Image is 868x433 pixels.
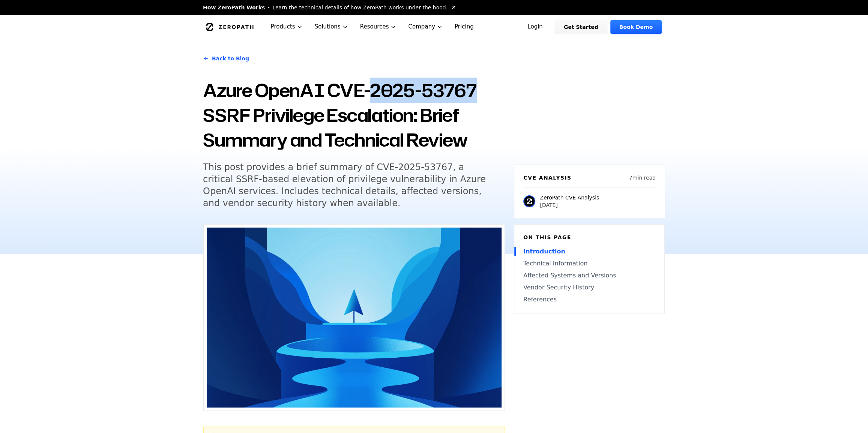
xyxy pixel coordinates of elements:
[518,20,552,34] a: Login
[203,78,505,152] h1: Azure OpenAI CVE-2025-53767 SSRF Privilege Escalation: Brief Summary and Technical Review
[523,295,655,304] a: References
[203,161,491,209] h5: This post provides a brief summary of CVE-2025-53767, a critical SSRF-based elevation of privileg...
[265,15,309,39] button: Products
[203,48,249,69] a: Back to Blog
[203,4,265,11] span: How ZeroPath Works
[402,15,449,39] button: Company
[272,4,448,11] span: Learn the technical details of how ZeroPath works under the hood.
[207,228,502,408] img: Azure OpenAI CVE-2025-53767 SSRF Privilege Escalation: Brief Summary and Technical Review
[555,20,607,34] a: Get Started
[354,15,402,39] button: Resources
[449,15,480,39] a: Pricing
[523,195,535,207] img: ZeroPath CVE Analysis
[194,15,674,39] nav: Global
[523,259,655,268] a: Technical Information
[523,174,571,181] h6: CVE Analysis
[523,283,655,292] a: Vendor Security History
[523,234,655,241] h6: On this page
[540,201,599,209] p: [DATE]
[309,15,354,39] button: Solutions
[610,20,662,34] a: Book Demo
[540,194,599,201] p: ZeroPath CVE Analysis
[629,174,656,181] p: 7 min read
[523,247,655,256] a: Introduction
[523,271,655,280] a: Affected Systems and Versions
[203,4,457,11] a: How ZeroPath WorksLearn the technical details of how ZeroPath works under the hood.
